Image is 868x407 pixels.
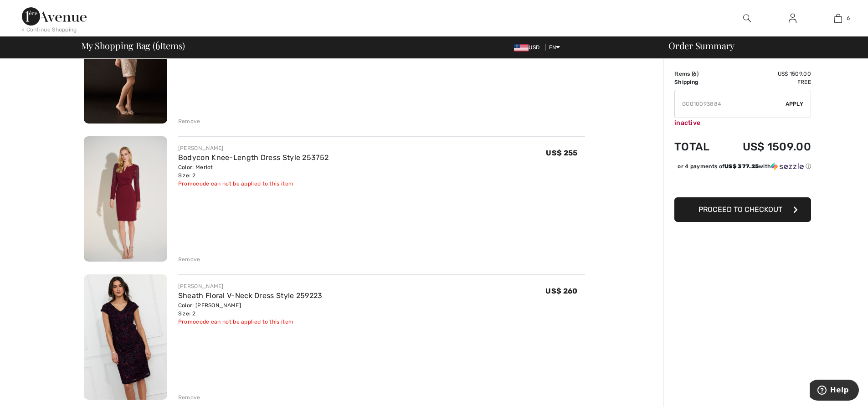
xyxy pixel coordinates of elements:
[178,301,323,318] div: Color: [PERSON_NAME] Size: 2
[84,274,167,400] img: Sheath Floral V-Neck Dress Style 259223
[847,14,850,22] span: 6
[178,291,323,300] a: Sheath Floral V-Neck Dress Style 259223
[771,162,804,170] img: Sezzle
[674,197,811,222] button: Proceed to Checkout
[674,118,811,128] div: inactive
[84,136,167,262] img: Bodycon Knee-Length Dress Style 253752
[721,70,811,78] td: US$ 1509.00
[743,13,751,24] img: search the website
[657,41,863,50] div: Order Summary
[721,78,811,86] td: Free
[674,78,721,86] td: Shipping
[81,41,185,50] span: My Shopping Bag ( Items)
[789,13,796,24] img: My Info
[699,205,782,214] span: Proceed to Checkout
[674,162,811,174] div: or 4 payments ofUS$ 377.25withSezzle Click to learn more about Sezzle
[786,100,804,108] span: Apply
[721,131,811,162] td: US$ 1509.00
[834,13,842,24] img: My Bag
[178,163,329,180] div: Color: Merlot Size: 2
[514,44,529,52] img: US Dollar
[549,44,560,51] span: EN
[674,70,721,78] td: Items ( )
[693,71,697,77] span: 6
[816,13,860,24] a: 6
[178,282,323,290] div: [PERSON_NAME]
[178,153,329,162] a: Bodycon Knee-Length Dress Style 253752
[678,162,811,170] div: or 4 payments of with
[178,318,323,326] div: Promocode can not be applied to this item
[178,393,200,402] div: Remove
[545,287,577,295] span: US$ 260
[22,26,77,34] div: < Continue Shopping
[546,149,577,157] span: US$ 255
[155,39,160,51] span: 6
[674,131,721,162] td: Total
[724,163,759,170] span: US$ 377.25
[781,13,804,24] a: Sign In
[810,380,859,402] iframe: Opens a widget where you can find more information
[22,7,87,26] img: 1ère Avenue
[178,144,329,152] div: [PERSON_NAME]
[674,174,811,194] iframe: PayPal-paypal
[675,90,786,118] input: Promo code
[178,180,329,188] div: Promocode can not be applied to this item
[178,255,200,263] div: Remove
[178,117,200,125] div: Remove
[514,44,543,51] span: USD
